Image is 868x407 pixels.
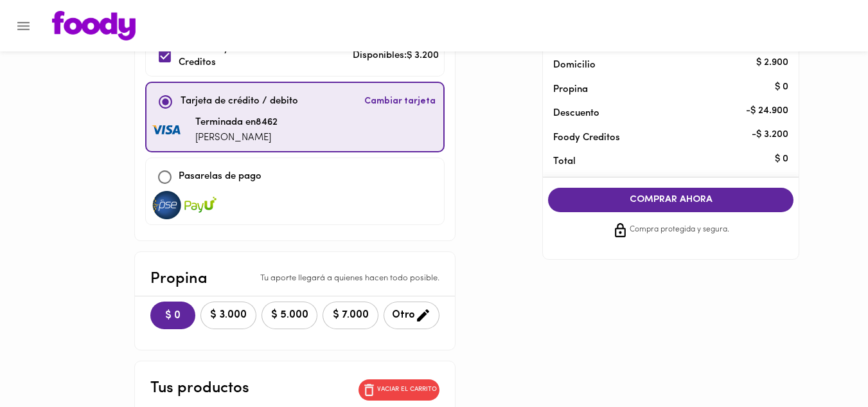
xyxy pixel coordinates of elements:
img: logo.png [52,11,136,41]
button: Cambiar tarjeta [362,88,438,116]
p: Usar Foody Creditos [179,42,266,71]
span: Compra protegida y segura. [630,224,729,237]
p: Terminada en 8462 [195,116,278,131]
p: $ 0 [775,80,788,94]
p: Vaciar el carrito [377,385,437,394]
p: Propina [150,267,208,291]
button: COMPRAR AHORA [548,188,793,212]
p: Foody Creditos [553,131,768,145]
span: $ 7.000 [331,309,370,321]
p: - $ 24.900 [746,104,788,118]
button: Menu [8,10,39,42]
span: COMPRAR AHORA [561,194,781,206]
button: $ 0 [150,302,195,329]
p: $ 2.900 [756,56,788,69]
p: Tarjeta de crédito / debito [181,95,298,109]
p: Descuento [553,107,599,120]
p: Domicilio [553,59,596,72]
p: Tus productos [150,377,249,400]
button: $ 7.000 [323,302,378,329]
p: Propina [553,83,768,96]
button: Vaciar el carrito [359,379,439,401]
img: visa [151,191,183,219]
span: $ 5.000 [270,309,309,321]
span: Cambiar tarjeta [364,95,436,108]
button: $ 3.000 [200,302,256,329]
img: visa [152,125,184,136]
p: Tu aporte llegará a quienes hacen todo posible. [260,273,439,285]
iframe: Messagebird Livechat Widget [793,332,855,394]
p: [PERSON_NAME] [195,131,278,146]
p: Total [553,155,768,168]
p: - $ 3.200 [752,129,788,142]
p: $ 0 [775,152,788,166]
button: Otro [384,302,439,329]
span: $ 3.000 [209,309,248,321]
span: $ 0 [161,310,185,322]
button: $ 5.000 [261,302,317,329]
img: visa [184,191,217,219]
p: Pasarelas de pago [179,170,261,185]
span: Otro [392,307,431,323]
p: Disponibles: $ 3.200 [353,49,439,64]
